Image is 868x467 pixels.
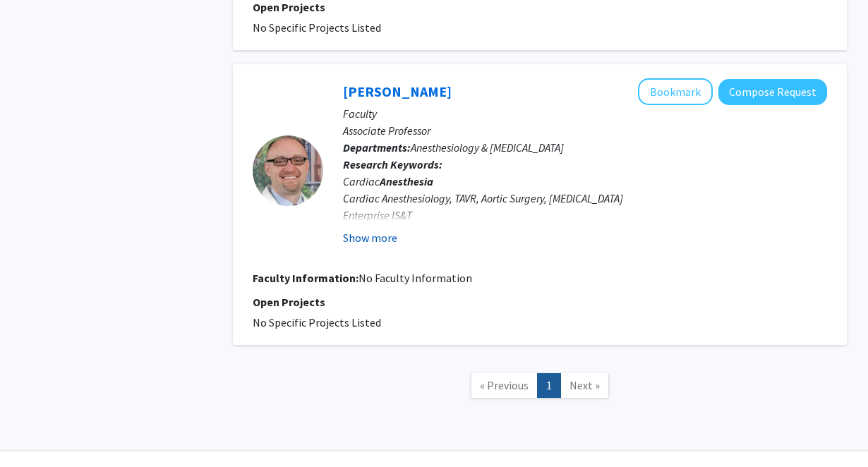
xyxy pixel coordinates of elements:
b: Anesthesia [380,174,433,188]
p: Open Projects [253,293,827,310]
span: No Faculty Information [358,271,472,285]
b: Faculty Information: [253,271,358,285]
nav: Page navigation [233,359,847,416]
button: Compose Request to Kent Berg [718,79,827,105]
p: Faculty [343,105,827,122]
button: Add Kent Berg to Bookmarks [638,78,713,105]
span: No Specific Projects Listed [253,20,381,35]
b: Departments: [343,140,411,154]
span: « Previous [480,378,529,392]
a: [PERSON_NAME] [343,83,452,100]
a: Previous Page [471,373,538,398]
span: Anesthesiology & [MEDICAL_DATA] [411,140,564,154]
div: Cardiac Cardiac Anesthesiology, TAVR, Aortic Surgery, [MEDICAL_DATA] Enterprise IS&T Healthcare I... [343,173,827,241]
span: No Specific Projects Listed [253,315,381,329]
button: Show more [343,229,397,246]
a: 1 [537,373,561,398]
span: Next » [569,378,600,392]
p: Associate Professor [343,122,827,139]
a: Next Page [560,373,609,398]
b: Research Keywords: [343,157,442,171]
iframe: Chat [11,404,60,456]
